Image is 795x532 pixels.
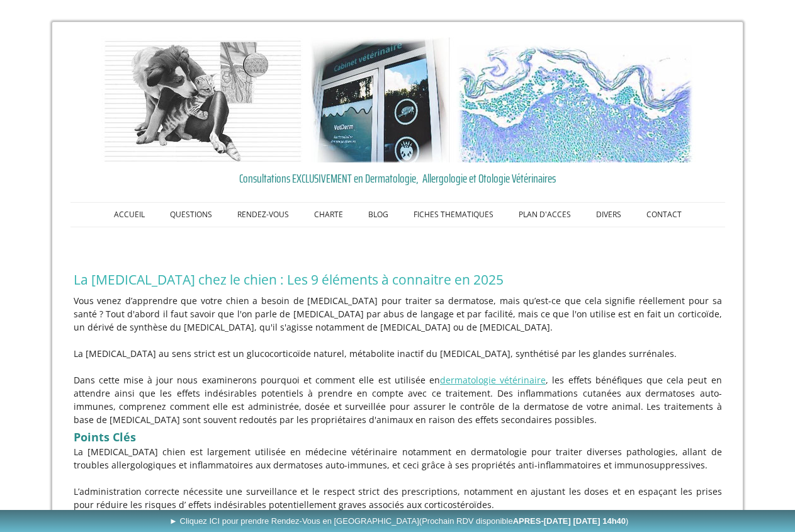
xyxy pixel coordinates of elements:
p: L’administration correcte nécessite une surveillance et le respect strict des prescriptions, nota... [74,485,722,511]
p: La [MEDICAL_DATA] au sens strict est un glucocorticoïde naturel, métabolite inactif du [MEDICAL_D... [74,347,722,360]
strong: Points Clés [74,429,136,444]
span: (Prochain RDV disponible ) [419,516,629,526]
p: La [MEDICAL_DATA] chien est largement utilisée en médecine vétérinaire notamment en dermatologie ... [74,445,722,472]
b: APRES-[DATE] [DATE] 14h40 [513,516,626,526]
a: CONTACT [634,203,694,227]
span: ► Cliquez ICI pour prendre Rendez-Vous en [GEOGRAPHIC_DATA] [169,516,628,526]
a: CHARTE [302,203,356,227]
a: PLAN D'ACCES [506,203,584,227]
a: dermatologie vétérinaire [440,374,546,386]
a: FICHES THEMATIQUES [401,203,506,227]
a: RENDEZ-VOUS [225,203,302,227]
a: QUESTIONS [157,203,225,227]
h1: La [MEDICAL_DATA] chez le chien : Les 9 éléments à connaitre en 2025 [74,271,722,288]
a: DIVERS [584,203,634,227]
p: Vous venez d’apprendre que votre chien a besoin de [MEDICAL_DATA] pour traiter sa dermatose, mais... [74,294,722,334]
a: Consultations EXCLUSIVEMENT en Dermatologie, Allergologie et Otologie Vétérinaires [74,169,722,188]
a: BLOG [356,203,401,227]
a: ACCUEIL [101,203,157,227]
p: Dans cette mise à jour nous examinerons pourquoi et comment elle est utilisée en , les effets bén... [74,373,722,426]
